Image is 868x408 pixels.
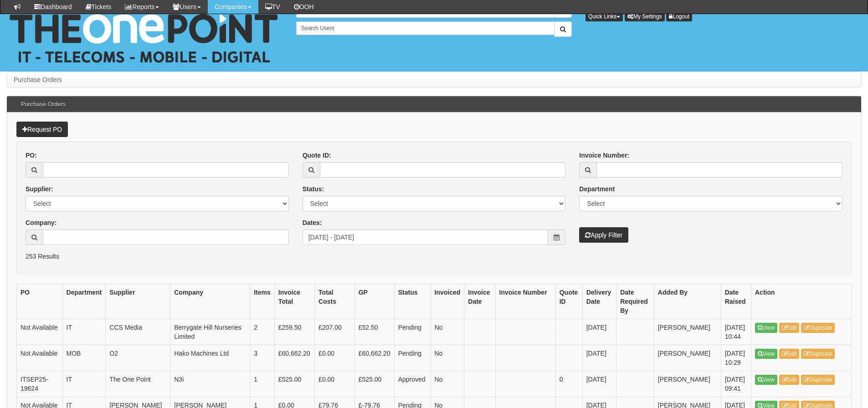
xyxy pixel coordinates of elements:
td: 0 [555,371,582,397]
label: Supplier: [26,184,53,194]
a: Duplicate [801,349,835,359]
td: MOB [62,345,106,371]
th: GP [354,284,394,319]
label: Dates: [303,218,322,227]
th: Invoiced [431,284,464,319]
a: Edit [779,323,800,333]
td: £525.00 [274,371,314,397]
td: Pending [394,345,431,371]
td: IT [62,319,106,345]
h3: Purchase Orders [16,97,70,112]
td: 2 [250,319,275,345]
a: View [755,323,777,333]
button: Apply Filter [579,227,628,243]
td: CCS Media [106,319,170,345]
td: Hako Machines Ltd [170,345,250,371]
td: £60,662.20 [274,345,314,371]
th: Invoice Total [274,284,314,319]
th: Invoice Number [495,284,555,319]
a: Request PO [16,122,68,137]
td: Not Available [17,345,63,371]
a: Duplicate [801,323,835,333]
td: £207.00 [315,319,355,345]
td: ITSEP25-19624 [17,371,63,397]
th: Action [751,284,852,319]
button: Quick Links [586,11,623,21]
a: Logout [666,11,692,21]
label: Department [579,184,615,194]
a: Edit [779,375,800,385]
th: Status [394,284,431,319]
th: Items [250,284,275,319]
td: Pending [394,319,431,345]
th: PO [17,284,63,319]
td: £52.50 [354,319,394,345]
a: My Settings [625,11,665,21]
label: Invoice Number: [579,151,629,160]
td: [PERSON_NAME] [654,371,721,397]
td: Berrygate Hill Nurseries Limited [170,319,250,345]
td: Approved [394,371,431,397]
td: [DATE] [582,319,616,345]
td: N3i [170,371,250,397]
td: [DATE] [582,371,616,397]
td: [DATE] 09:41 [721,371,751,397]
td: £60,662.20 [354,345,394,371]
td: No [431,319,464,345]
label: PO: [26,151,37,160]
a: Duplicate [801,375,835,385]
td: 1 [250,371,275,397]
th: Delivery Date [582,284,616,319]
p: 253 Results [26,252,842,261]
th: Added By [654,284,721,319]
td: The One Point [106,371,170,397]
td: [PERSON_NAME] [654,345,721,371]
input: Search Users [296,21,555,35]
td: No [431,371,464,397]
th: Invoice Date [464,284,495,319]
td: IT [62,371,106,397]
td: O2 [106,345,170,371]
li: Purchase Orders [14,75,62,84]
th: Total Costs [315,284,355,319]
th: Quote ID [555,284,582,319]
td: £0.00 [315,371,355,397]
th: Date Raised [721,284,751,319]
th: Company [170,284,250,319]
label: Company: [26,218,56,227]
a: View [755,349,777,359]
td: £0.00 [315,345,355,371]
th: Date Required By [616,284,654,319]
td: £259.50 [274,319,314,345]
td: £525.00 [354,371,394,397]
a: View [755,375,777,385]
td: 3 [250,345,275,371]
th: Supplier [106,284,170,319]
a: Edit [779,349,800,359]
label: Quote ID: [303,151,331,160]
td: Not Available [17,319,63,345]
td: [PERSON_NAME] [654,319,721,345]
td: No [431,345,464,371]
td: [DATE] 10:29 [721,345,751,371]
td: [DATE] [582,345,616,371]
th: Department [62,284,106,319]
td: [DATE] 10:44 [721,319,751,345]
label: Status: [303,184,324,194]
